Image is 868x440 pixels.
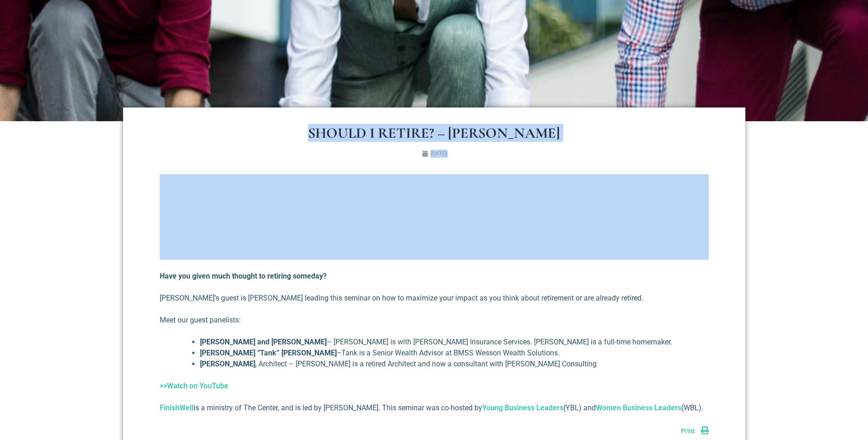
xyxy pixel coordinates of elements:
[431,150,447,157] time: [DATE]
[200,349,337,357] strong: [PERSON_NAME] “Tank” [PERSON_NAME]
[681,427,695,435] span: Print
[200,338,327,346] strong: [PERSON_NAME] and [PERSON_NAME]
[160,272,327,280] strong: Have you given much thought to retiring someday?
[422,150,447,158] a: [DATE]
[160,315,709,326] p: Meet our guest panelists:
[337,349,341,357] em: –
[200,348,709,359] li: Tank is a Senior Wealth Advisor at BMSS Wesson Wealth Solutions.
[596,403,681,412] a: Women Business Leaders
[160,402,709,413] p: is a ministry of The Center, and is led by [PERSON_NAME]. This seminar was co-hosted by (YBL) and...
[482,403,563,412] a: Young Business Leaders
[160,381,228,390] a: >>Watch on YouTube
[200,359,709,370] li: , Architect – [PERSON_NAME] is a retired Architect and now a consultant with [PERSON_NAME] Consul...
[160,293,709,304] p: [PERSON_NAME]’s guest is [PERSON_NAME] leading this seminar on how to maximize your impact as you...
[200,337,709,348] li: – [PERSON_NAME] is with [PERSON_NAME] Insurance Services. [PERSON_NAME] is a full-time homemaker.
[200,360,255,368] strong: [PERSON_NAME]
[681,427,709,435] a: Print
[160,126,709,140] h1: Should I Retire? – [PERSON_NAME]
[160,403,194,412] a: FinishWell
